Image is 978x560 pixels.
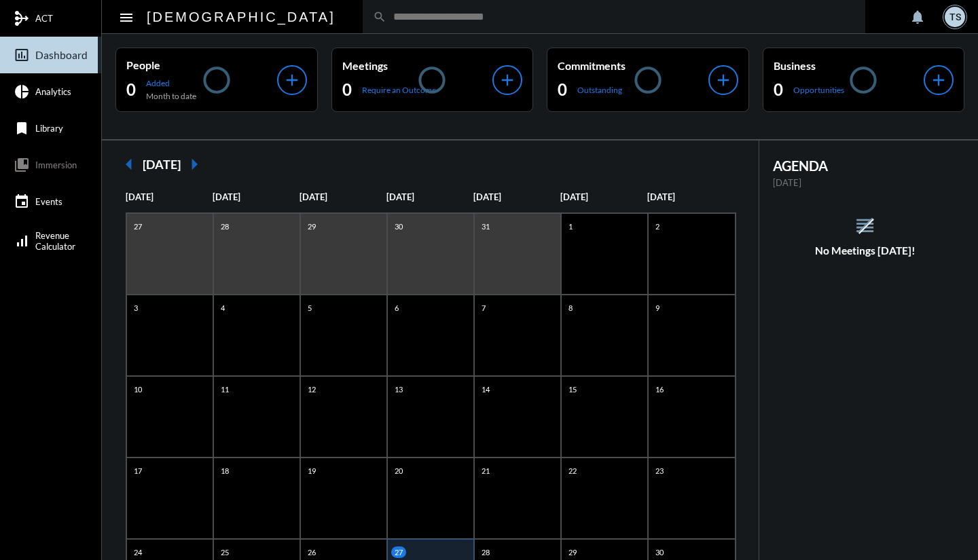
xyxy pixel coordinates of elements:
[478,384,493,395] p: 14
[35,86,71,97] span: Analytics
[130,465,145,477] p: 17
[478,221,493,232] p: 31
[130,546,145,558] p: 24
[773,177,958,188] p: [DATE]
[130,302,141,314] p: 3
[217,546,232,558] p: 25
[652,221,663,232] p: 2
[143,157,181,172] h2: [DATE]
[14,83,30,100] mat-icon: pie_chart
[35,123,63,134] span: Library
[473,191,560,202] p: [DATE]
[386,191,473,202] p: [DATE]
[391,221,406,232] p: 30
[35,196,62,207] span: Events
[391,302,402,314] p: 6
[130,384,145,395] p: 10
[478,465,493,477] p: 21
[560,191,647,202] p: [DATE]
[652,302,663,314] p: 9
[35,230,75,252] span: Revenue Calculator
[565,465,580,477] p: 22
[35,160,77,170] span: Immersion
[304,221,319,232] p: 29
[652,384,667,395] p: 16
[391,546,406,558] p: 27
[304,302,315,314] p: 5
[35,49,88,61] span: Dashboard
[217,465,232,477] p: 18
[118,10,134,26] mat-icon: Side nav toggle icon
[945,7,965,27] div: TS
[14,10,30,26] mat-icon: mediation
[565,384,580,395] p: 15
[304,384,319,395] p: 12
[909,9,926,25] mat-icon: notifications
[304,465,319,477] p: 19
[14,120,30,136] mat-icon: bookmark
[213,191,300,202] p: [DATE]
[652,465,667,477] p: 23
[217,221,232,232] p: 28
[300,191,386,202] p: [DATE]
[35,13,53,24] span: ACT
[391,465,406,477] p: 20
[113,3,140,31] button: Toggle sidenav
[304,546,319,558] p: 26
[373,10,386,24] mat-icon: search
[181,151,208,178] mat-icon: arrow_right
[565,302,576,314] p: 8
[14,193,30,210] mat-icon: event
[126,191,213,202] p: [DATE]
[478,302,489,314] p: 7
[854,214,876,237] mat-icon: reorder
[14,47,30,63] mat-icon: insert_chart_outlined
[217,302,228,314] p: 4
[217,384,232,395] p: 11
[147,6,336,28] h2: [DEMOGRAPHIC_DATA]
[565,221,576,232] p: 1
[773,157,958,174] h2: AGENDA
[478,546,493,558] p: 28
[391,384,406,395] p: 13
[14,233,30,249] mat-icon: signal_cellular_alt
[652,546,667,558] p: 30
[759,244,972,257] h5: No Meetings [DATE]!
[565,546,580,558] p: 29
[14,157,30,173] mat-icon: collections_bookmark
[115,151,143,178] mat-icon: arrow_left
[647,191,734,202] p: [DATE]
[130,221,145,232] p: 27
